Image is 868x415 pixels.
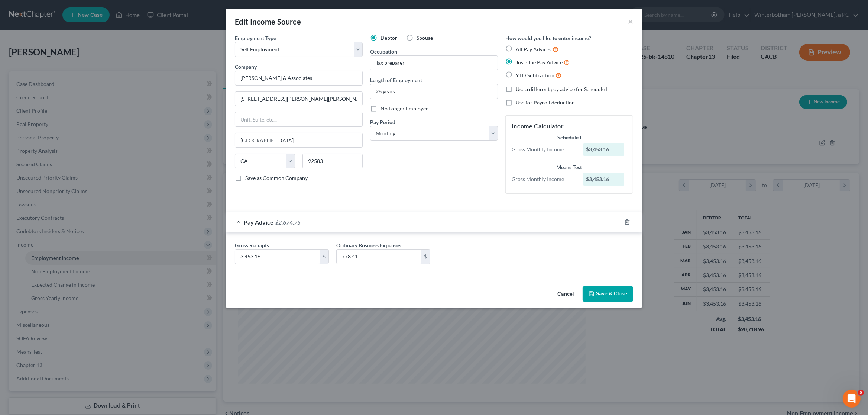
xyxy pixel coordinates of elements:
[505,34,591,42] label: How would you like to enter income?
[275,219,301,226] span: $2,674.75
[370,119,395,125] span: Pay Period
[421,250,430,264] div: $
[370,76,422,84] label: Length of Employment
[508,176,580,183] div: Gross Monthly Income
[235,64,257,70] span: Company
[508,146,580,153] div: Gross Monthly Income
[380,35,397,41] span: Debtor
[370,48,397,55] label: Occupation
[235,16,301,27] div: Edit Income Source
[235,241,269,249] label: Gross Receipts
[628,17,633,26] button: ×
[551,287,580,302] button: Cancel
[583,143,624,156] div: $3,453.16
[843,390,861,408] iframe: Intercom live chat
[235,250,320,264] input: 0.00
[235,112,362,126] input: Unit, Suite, etc...
[235,35,276,41] span: Employment Type
[516,46,551,52] span: All Pay Advices
[858,390,864,396] span: 5
[336,241,401,249] label: Ordinary Business Expenses
[512,134,627,141] div: Schedule I
[516,99,575,106] span: Use for Payroll deduction
[302,154,363,168] input: Enter zip...
[235,71,363,86] input: Search company by name...
[516,59,563,65] span: Just One Pay Advice
[512,164,627,171] div: Means Test
[516,72,554,78] span: YTD Subtraction
[583,286,633,302] button: Save & Close
[380,105,429,112] span: No Longer Employed
[320,250,328,264] div: $
[370,84,498,99] input: ex: 2 years
[235,133,362,147] input: Enter city...
[583,173,624,186] div: $3,453.16
[417,35,433,41] span: Spouse
[516,86,608,92] span: Use a different pay advice for Schedule I
[245,175,308,181] span: Save as Common Company
[337,250,421,264] input: 0.00
[512,122,627,131] h5: Income Calculator
[235,92,362,106] input: Enter address...
[370,56,498,70] input: --
[244,219,273,226] span: Pay Advice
